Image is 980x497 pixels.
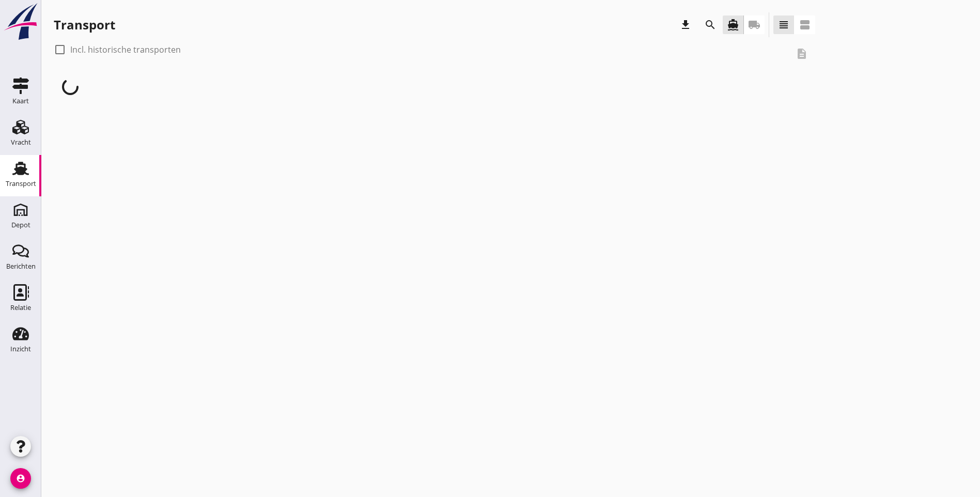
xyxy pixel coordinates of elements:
[10,468,31,489] i: account_circle
[6,263,36,270] div: Berichten
[748,19,760,31] i: local_shipping
[777,19,790,31] i: view_headline
[10,346,31,352] div: Inzicht
[12,98,29,104] div: Kaart
[54,17,115,33] div: Transport
[727,19,739,31] i: directions_boat
[11,139,31,146] div: Vracht
[799,19,811,31] i: view_agenda
[10,304,31,311] div: Relatie
[6,180,36,187] div: Transport
[11,222,30,228] div: Depot
[704,19,717,31] i: search
[2,3,39,41] img: logo-small.a267ee39.svg
[70,44,181,55] label: Incl. historische transporten
[679,19,692,31] i: download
